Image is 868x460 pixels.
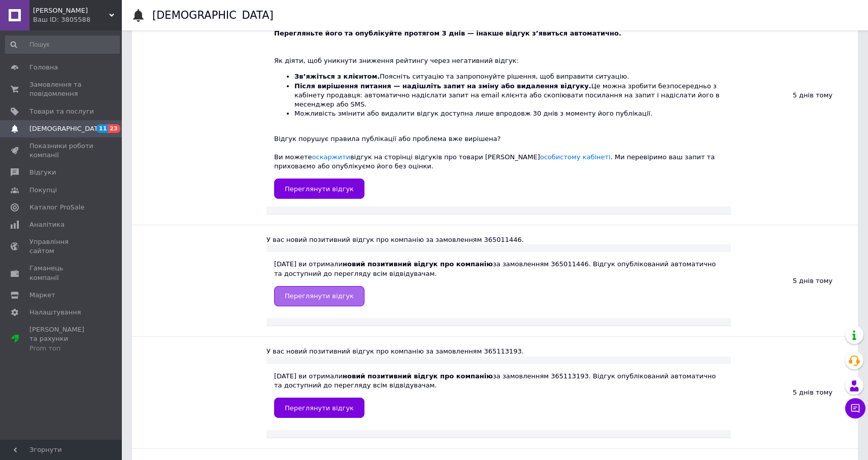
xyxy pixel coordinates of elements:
li: Поясніть ситуацію та запропонуйте рішення, щоб виправити ситуацію. [294,72,723,81]
span: 11 [96,124,108,133]
span: Переглянути відгук [285,404,354,412]
a: Переглянути відгук [274,179,364,199]
h1: [DEMOGRAPHIC_DATA] [152,9,274,21]
span: Аналітика [29,220,64,229]
span: Товари та послуги [29,107,94,116]
div: [DATE] [DATE] ви отримали новий негативний відгук про компанію за замовленням 365424299. [274,1,723,199]
span: [PERSON_NAME] та рахунки [29,325,94,353]
div: Як діяти, щоб уникнути зниження рейтингу через негативний відгук: Відгук порушує правила публікац... [274,47,723,171]
div: 5 днів тому [731,225,858,336]
span: Каталог ProSale [29,203,84,212]
a: Переглянути відгук [274,286,364,306]
span: Гаманець компанії [29,264,94,282]
a: Переглянути відгук [274,398,364,418]
b: Перегляньте його та опублікуйте протягом 3 днів — інакше відгук з’явиться автоматично. [274,29,621,37]
a: особистому кабінеті [540,153,611,161]
b: Зв’яжіться з клієнтом. [294,73,380,80]
li: Це можна зробити безпосередньо з кабінету продавця: автоматично надіслати запит на email клієнта ... [294,82,723,110]
div: 5 днів тому [731,337,858,448]
span: 23 [108,124,120,133]
div: У вас новий позитивний відгук про компанію за замовленням 365011446. [266,235,731,244]
li: Можливість змінити або видалити відгук доступна лише впродовж 30 днів з моменту його публікації. [294,109,723,118]
span: Переглянути відгук [285,185,354,193]
b: новий позитивний відгук про компанію [343,372,493,380]
div: У вас новий позитивний відгук про компанію за замовленням 365113193. [266,347,731,356]
span: [DEMOGRAPHIC_DATA] [29,124,105,133]
div: Ваш ID: 3805588 [33,15,122,24]
div: Prom топ [29,344,94,353]
span: Покупці [29,186,57,195]
span: Відгуки [29,168,56,177]
div: [DATE] ви отримали за замовленням 365011446. Відгук опублікований автоматично та доступний до пер... [274,260,723,306]
span: Замовлення та повідомлення [29,80,94,98]
input: Пошук [5,36,120,54]
span: Tolik [33,6,109,15]
b: новий позитивний відгук про компанію [343,260,493,268]
span: Головна [29,63,58,72]
button: Чат з покупцем [845,398,865,418]
b: Після вирішення питання — надішліть запит на зміну або видалення відгуку. [294,82,591,90]
div: [DATE] ви отримали за замовленням 365113193. Відгук опублікований автоматично та доступний до пер... [274,372,723,418]
span: Управління сайтом [29,237,94,256]
span: Переглянути відгук [285,292,354,300]
span: Налаштування [29,308,81,317]
span: Показники роботи компанії [29,141,94,160]
a: оскаржити [312,153,350,161]
span: Маркет [29,291,55,300]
